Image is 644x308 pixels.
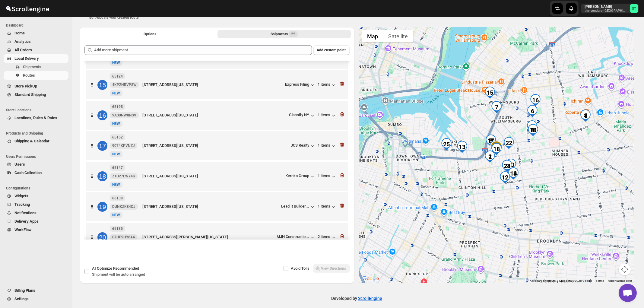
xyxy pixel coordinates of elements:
p: the-vendors-[GEOGRAPHIC_DATA] [585,9,627,13]
div: Shipments [271,31,298,37]
span: Analytics [14,39,31,44]
button: Routes [4,71,68,80]
button: Selected Shipments [217,30,351,38]
span: Local Delivery [14,56,39,61]
div: 10 [527,124,539,136]
button: JCS Realty [291,143,316,149]
button: All Route Options [83,30,216,38]
span: Delivery Apps [14,219,39,224]
text: ST [632,7,636,11]
button: Show street map [362,30,383,42]
div: 20 [505,159,517,171]
div: 8 [526,120,538,132]
div: 15651244KPZHRVP5WNEW[STREET_ADDRESS][US_STATE]Express Filing1 items [86,70,348,99]
button: Keyboard shortcuts [530,279,556,283]
input: Add more shipment [94,45,312,55]
button: 1 items [318,143,337,149]
img: Google [361,275,381,283]
div: [STREET_ADDRESS][US_STATE] [142,112,287,118]
button: Locations, Rules & Rates [4,114,68,122]
button: Express Filing [285,82,316,88]
span: 25 [291,32,295,37]
button: Shipments [4,63,68,71]
button: Add custom point [313,45,350,55]
span: Standard Shipping [14,92,46,97]
b: 65152 [112,135,123,139]
span: Users [14,162,25,167]
button: 1 items [318,82,337,88]
span: NEW [112,61,120,65]
span: NEW [112,152,120,156]
div: 15 [97,80,107,90]
div: 18 [490,143,503,155]
span: Notifications [14,211,36,215]
button: Cash Collection [4,169,68,177]
span: Home [14,31,25,35]
span: 9074KPVNZJ [112,143,135,148]
p: Edit/update your created route [89,15,138,20]
button: Kernko Group [286,173,316,179]
div: Selected Shipments [80,40,354,242]
span: Shipments [23,65,41,69]
button: 1 items [318,204,337,210]
span: NEW [112,213,120,217]
button: User menu [581,4,639,13]
span: Tracking [14,202,30,207]
button: Show satellite imagery [383,30,413,42]
div: 12 [499,171,511,183]
img: ScrollEngine [5,1,50,16]
div: 17 [97,141,107,151]
span: DUNKZK84OJ [112,204,135,209]
span: Widgets [14,194,28,198]
button: 1 items [318,113,337,119]
span: Cash Collection [14,170,42,175]
button: Analytics [4,37,68,46]
div: 25 [440,138,452,150]
div: 15 [484,87,496,99]
span: Routes [23,73,35,78]
span: Dashboard [6,23,69,28]
div: 16651959AS0NW8NSVNEW[STREET_ADDRESS][US_STATE]Glassify NY1 items [86,101,348,130]
span: Configurations [6,186,69,191]
span: ZTO27EWY4G [112,174,135,179]
div: 20 [97,232,107,242]
span: NEW [112,183,120,187]
button: Delivery Apps [4,217,68,226]
span: 4KPZHRVP5W [112,82,137,87]
div: 16 [97,110,107,120]
button: Billing Plans [4,286,68,295]
span: Locations, Rules & Rates [14,116,57,120]
button: Shipping & Calendar [4,137,68,145]
div: 1865147ZTO27EWY4GNEW[STREET_ADDRESS][US_STATE]Kernko Group1 items [86,162,348,191]
button: Home [4,29,68,37]
a: Terms (opens in new tab) [596,279,604,282]
button: Lead It Builder... [281,204,316,210]
div: 22 [503,137,515,149]
span: Billing Plans [14,288,35,293]
span: Map data ©2025 Google [559,279,592,282]
button: MJH Constructio... [277,234,316,240]
span: Store PickUp [14,84,37,88]
div: Lead It Builder... [281,204,309,208]
button: Widgets [4,192,68,200]
span: WorkFlow [14,227,32,232]
p: [PERSON_NAME] [585,4,627,9]
span: All Orders [14,48,32,52]
button: Glassify NY [289,113,316,119]
span: Avoid Tolls [291,266,310,271]
div: 2 items [318,234,337,240]
button: WorkFlow [4,226,68,234]
div: [STREET_ADDRESS][US_STATE] [142,82,283,88]
div: 19 [507,167,519,179]
button: 1 items [318,173,337,179]
span: Store Locations [6,108,69,113]
a: ScrollEngine [358,296,382,301]
b: 65195 [112,105,123,109]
